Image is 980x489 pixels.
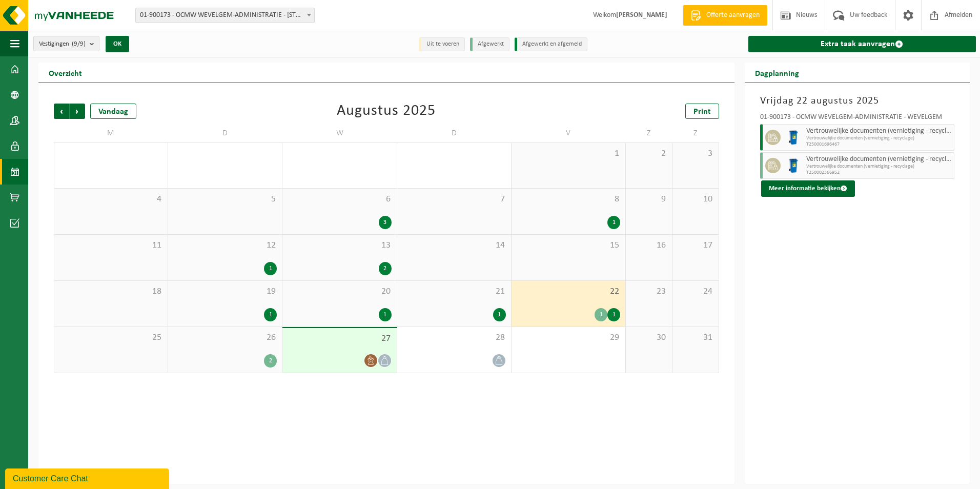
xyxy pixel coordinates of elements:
[288,286,391,297] span: 20
[59,332,162,343] span: 25
[672,124,719,142] td: Z
[379,216,392,229] div: 3
[685,104,719,119] a: Print
[607,216,620,229] div: 1
[616,11,667,19] strong: [PERSON_NAME]
[806,170,951,176] span: T250002366952
[745,63,809,83] h2: Dagplanning
[631,286,667,297] span: 23
[264,308,277,321] div: 1
[402,194,506,205] span: 7
[173,240,277,251] span: 12
[678,148,713,159] span: 3
[786,158,801,173] img: WB-0240-HPE-BE-09
[806,155,951,164] span: Vertrouwelijke documenten (vernietiging - recyclage)
[54,104,69,119] span: Vorige
[517,332,620,343] span: 29
[693,108,711,116] span: Print
[517,148,620,159] span: 1
[38,63,92,83] h2: Overzicht
[493,308,506,321] div: 1
[786,130,801,145] img: WB-0240-HPE-BE-09
[264,262,277,275] div: 1
[402,286,506,297] span: 21
[5,466,171,489] iframe: chat widget
[59,240,162,251] span: 11
[173,286,277,297] span: 19
[517,240,620,251] span: 15
[136,8,314,23] span: 01-900173 - OCMW WEVELGEM-ADMINISTRATIE - 8560 WEVELGEM, DEKEN JONCKHEERESTRAAT 9
[512,124,626,142] td: V
[806,164,951,170] span: Vertrouwelijke documenten (vernietiging - recyclage)
[402,240,506,251] span: 14
[54,124,168,142] td: M
[264,354,277,368] div: 2
[337,104,436,119] div: Augustus 2025
[760,93,954,109] h3: Vrijdag 22 augustus 2025
[760,114,954,124] div: 01-900173 - OCMW WEVELGEM-ADMINISTRATIE - WEVELGEM
[402,332,506,343] span: 28
[806,141,951,148] span: T250001696467
[515,37,587,51] li: Afgewerkt en afgemeld
[631,194,667,205] span: 9
[59,286,162,297] span: 18
[282,124,397,142] td: W
[806,127,951,135] span: Vertrouwelijke documenten (vernietiging - recyclage)
[678,240,713,251] span: 17
[379,308,392,321] div: 1
[106,36,129,52] button: OK
[70,104,85,119] span: Volgende
[135,8,315,23] span: 01-900173 - OCMW WEVELGEM-ADMINISTRATIE - 8560 WEVELGEM, DEKEN JONCKHEERESTRAAT 9
[683,5,767,26] a: Offerte aanvragen
[288,240,391,251] span: 13
[631,240,667,251] span: 16
[517,194,620,205] span: 8
[59,194,162,205] span: 4
[379,262,392,275] div: 2
[626,124,672,142] td: Z
[607,308,620,321] div: 1
[470,37,509,51] li: Afgewerkt
[397,124,512,142] td: D
[173,332,277,343] span: 26
[33,36,99,51] button: Vestigingen(9/9)
[595,308,607,321] div: 1
[90,104,136,119] div: Vandaag
[173,194,277,205] span: 5
[419,37,465,51] li: Uit te voeren
[72,40,86,47] count: (9/9)
[39,36,86,52] span: Vestigingen
[748,36,976,52] a: Extra taak aanvragen
[288,194,391,205] span: 6
[168,124,282,142] td: D
[678,194,713,205] span: 10
[631,332,667,343] span: 30
[678,332,713,343] span: 31
[806,135,951,141] span: Vertrouwelijke documenten (vernietiging - recyclage)
[517,286,620,297] span: 22
[631,148,667,159] span: 2
[678,286,713,297] span: 24
[704,10,762,21] span: Offerte aanvragen
[288,333,391,344] span: 27
[761,180,855,197] button: Meer informatie bekijken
